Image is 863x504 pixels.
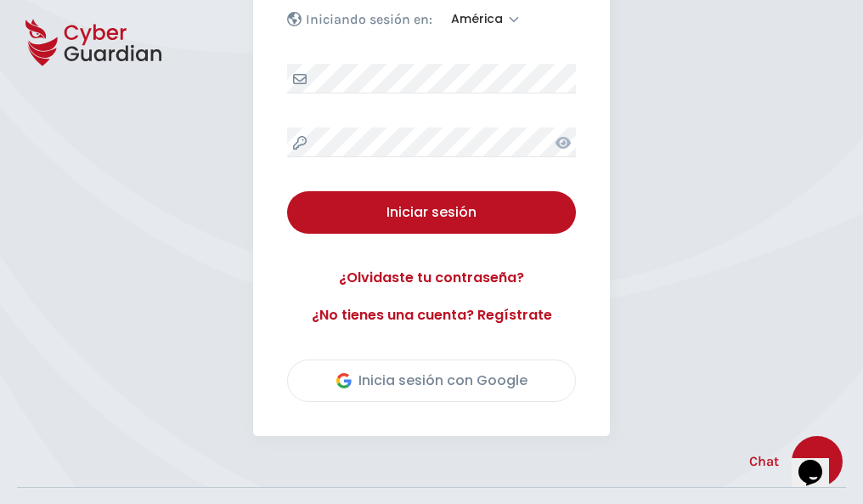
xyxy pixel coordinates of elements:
div: Inicia sesión con Google [336,371,527,391]
button: Inicia sesión con Google [287,360,576,402]
a: ¿No tienes una cuenta? Regístrate [287,305,576,326]
button: Iniciar sesión [287,191,576,234]
iframe: chat widget [792,436,846,487]
div: Iniciar sesión [300,202,563,223]
a: ¿Olvidaste tu contraseña? [287,268,576,288]
span: Chat [749,451,779,472]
